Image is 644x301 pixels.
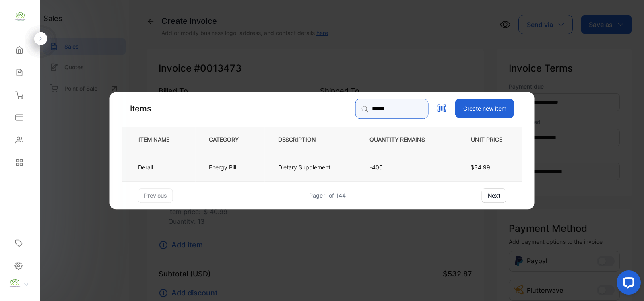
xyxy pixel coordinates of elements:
img: profile [9,277,21,289]
p: UNIT PRICE [464,136,509,144]
div: Page 1 of 144 [309,191,346,200]
span: $34.99 [471,164,490,171]
p: ITEM NAME [135,136,182,144]
button: next [482,188,506,203]
p: Dietary Supplement [278,163,330,171]
p: Energy Pill [209,163,236,171]
iframe: LiveChat chat widget [610,267,644,301]
p: Items [130,103,151,115]
img: logo [14,10,26,23]
p: QUANTITY REMAINS [369,136,438,144]
button: Create new item [455,99,514,118]
p: DESCRIPTION [278,136,329,144]
p: -406 [369,163,438,171]
p: CATEGORY [209,136,252,144]
p: Derall [138,163,159,171]
button: previous [138,188,173,203]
